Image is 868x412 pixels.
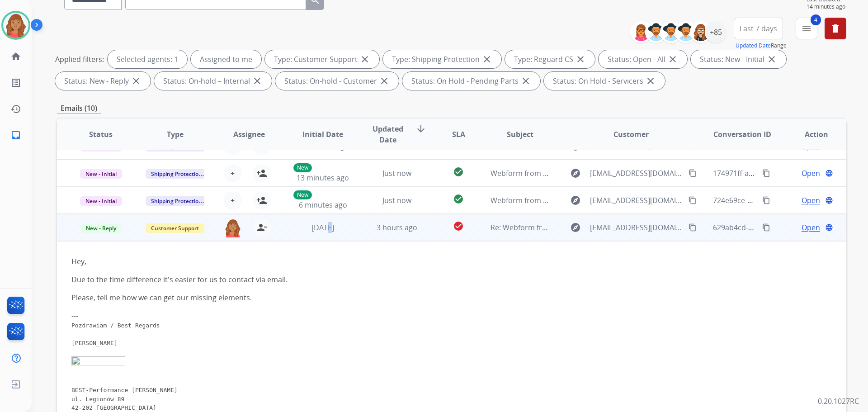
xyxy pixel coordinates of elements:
[807,3,846,10] span: 14 minutes ago
[705,21,726,43] div: +85
[667,54,678,65] mat-icon: close
[299,200,347,210] span: 6 minutes ago
[131,76,142,86] mat-icon: close
[491,223,708,232] span: Re: Webform from [EMAIL_ADDRESS][DOMAIN_NAME] on [DATE]
[224,164,242,182] button: +
[379,76,390,86] mat-icon: close
[713,168,850,178] span: 174971ff-a5ee-4058-b6d8-d966a4c56873
[590,222,683,233] span: [EMAIL_ADDRESS][DOMAIN_NAME]
[382,195,411,205] span: Just now
[802,195,820,206] span: Open
[520,76,531,86] mat-icon: close
[108,50,187,68] div: Selected agents: 1
[590,195,683,206] span: [EMAIL_ADDRESS][DOMAIN_NAME]
[71,356,125,368] img: ee49a0b03eb79ed61ed82f8d00d83ea3@best-performance.pl
[740,27,777,30] span: Last 7 days
[71,256,684,267] p: Hey,
[231,195,235,206] span: +
[772,118,846,150] th: Action
[167,129,184,140] span: Type
[71,356,684,403] div: BEST-Performance [PERSON_NAME] ul. Legionów 89
[689,223,697,232] mat-icon: content_copy
[265,50,379,68] div: Type: Customer Support
[71,321,684,348] div: Pozdrawiam / Best Regards [PERSON_NAME]
[256,222,267,233] mat-icon: person_remove
[544,72,665,90] div: Status: On Hold - Servicers
[796,18,817,39] button: 4
[491,195,695,205] span: Webform from [EMAIL_ADDRESS][DOMAIN_NAME] on [DATE]
[80,223,122,233] span: New - Reply
[452,129,465,140] span: SLA
[191,50,261,68] div: Assigned to me
[736,42,771,49] button: Updated Date
[55,72,151,90] div: Status: New - Reply
[713,195,848,205] span: 724e69ce-d174-420b-a2ed-9ffb34f34ece
[713,223,852,232] span: 629ab4cd-e262-4a6a-b90d-4f3a9607b0cb
[80,169,122,179] span: New - Initial
[10,104,21,114] mat-icon: history
[689,196,697,204] mat-icon: content_copy
[71,274,684,285] p: Due to the time difference it's easier for us to contact via email.
[645,76,656,86] mat-icon: close
[293,163,312,172] p: New
[146,196,208,206] span: Shipping Protection
[10,51,21,62] mat-icon: home
[453,221,464,232] mat-icon: check_circle
[311,223,334,232] span: [DATE]
[802,168,820,179] span: Open
[766,54,777,65] mat-icon: close
[811,14,821,25] span: 4
[233,129,265,140] span: Assignee
[801,23,812,34] mat-icon: menu
[368,123,409,145] span: Updated Date
[613,129,649,140] span: Customer
[590,168,683,179] span: [EMAIL_ADDRESS][DOMAIN_NAME]
[830,23,841,34] mat-icon: delete
[825,196,833,204] mat-icon: language
[224,218,242,237] img: agent-avatar
[491,168,695,178] span: Webform from [EMAIL_ADDRESS][DOMAIN_NAME] on [DATE]
[415,123,426,134] mat-icon: arrow_downward
[599,50,687,68] div: Status: Open - All
[275,72,399,90] div: Status: On-hold - Customer
[507,129,533,140] span: Subject
[252,76,263,86] mat-icon: close
[146,169,208,179] span: Shipping Protection
[734,18,783,39] button: Last 7 days
[57,103,101,114] p: Emails (10)
[80,196,122,206] span: New - Initial
[713,129,771,140] span: Conversation ID
[570,222,581,233] mat-icon: explore
[224,191,242,209] button: +
[10,77,21,88] mat-icon: list_alt
[256,195,267,206] mat-icon: person_add
[453,166,464,177] mat-icon: check_circle
[383,50,501,68] div: Type: Shipping Protection
[570,195,581,206] mat-icon: explore
[297,173,349,183] span: 13 minutes ago
[575,54,586,65] mat-icon: close
[231,168,235,179] span: +
[818,396,859,407] p: 0.20.1027RC
[382,168,411,178] span: Just now
[402,72,540,90] div: Status: On Hold - Pending Parts
[154,72,272,90] div: Status: On-hold – Internal
[89,129,113,140] span: Status
[762,223,770,232] mat-icon: content_copy
[377,223,417,232] span: 3 hours ago
[691,50,786,68] div: Status: New - Initial
[505,50,595,68] div: Type: Reguard CS
[736,42,787,49] span: Range
[146,223,204,233] span: Customer Support
[825,169,833,177] mat-icon: language
[293,190,312,199] p: New
[302,129,343,140] span: Initial Date
[55,54,104,65] p: Applied filters:
[689,169,697,177] mat-icon: content_copy
[825,223,833,232] mat-icon: language
[256,168,267,179] mat-icon: person_add
[762,196,770,204] mat-icon: content_copy
[359,54,370,65] mat-icon: close
[3,13,28,38] img: avatar
[481,54,492,65] mat-icon: close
